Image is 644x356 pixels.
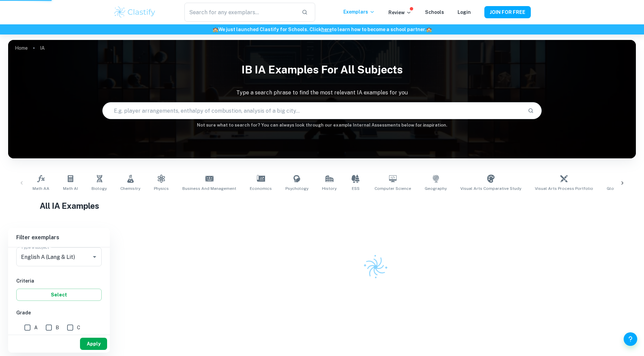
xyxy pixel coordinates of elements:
[425,9,444,15] a: Schools
[321,27,332,32] a: here
[322,185,337,192] span: History
[607,185,636,192] span: Global Politics
[92,185,107,192] span: Biology
[21,244,49,250] label: Type a subject
[8,59,636,81] h1: IB IA examples for all subjects
[213,27,218,32] span: 🏫
[1,26,643,33] h6: We just launched Clastify for Schools. Click to learn how to become a school partner.
[535,185,593,192] span: Visual Arts Process Portfolio
[525,105,537,116] button: Search
[63,185,78,192] span: Math AI
[460,185,521,192] span: Visual Arts Comparative Study
[77,324,80,331] span: C
[8,122,636,129] h6: Not sure what to search for? You can always look through our example Internal Assessments below f...
[426,27,432,32] span: 🏫
[388,9,411,16] p: Review
[40,44,45,52] p: IA
[154,185,169,192] span: Physics
[8,228,110,247] h6: Filter exemplars
[80,338,107,350] button: Apply
[359,250,393,284] img: Clastify logo
[250,185,272,192] span: Economics
[352,185,360,192] span: ESS
[458,9,471,15] a: Login
[375,185,411,192] span: Computer Science
[16,309,102,316] h6: Grade
[33,185,49,192] span: Math AA
[120,185,140,192] span: Chemistry
[343,8,375,16] p: Exemplars
[103,101,522,120] input: E.g. player arrangements, enthalpy of combustion, analysis of a big city...
[8,89,636,97] p: Type a search phrase to find the most relevant IA examples for you
[484,6,531,18] button: JOIN FOR FREE
[425,185,447,192] span: Geography
[56,324,59,331] span: B
[285,185,308,192] span: Psychology
[184,3,296,22] input: Search for any exemplars...
[182,185,236,192] span: Business and Management
[16,289,102,301] button: Select
[16,277,102,285] h6: Criteria
[34,324,38,331] span: A
[90,252,99,262] button: Open
[624,332,637,346] button: Help and Feedback
[40,200,605,212] h1: All IA Examples
[113,5,156,19] img: Clastify logo
[15,43,28,53] a: Home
